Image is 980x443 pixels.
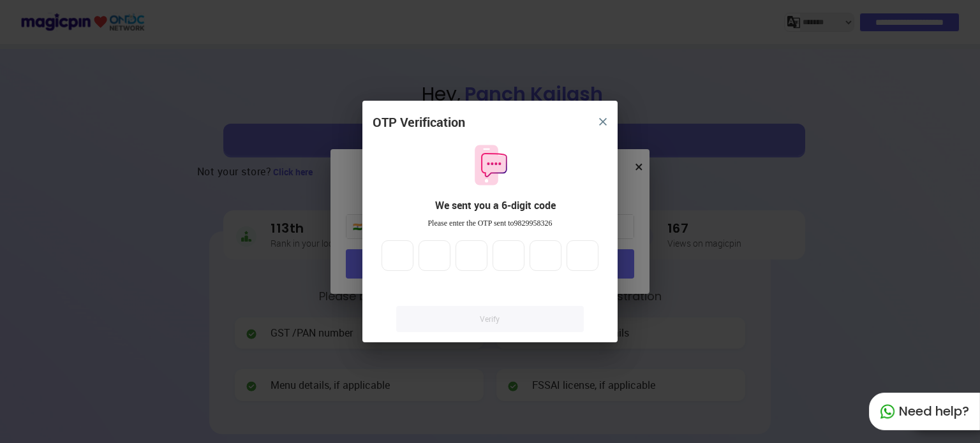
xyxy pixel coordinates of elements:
[373,218,607,229] div: Please enter the OTP sent to 9829958326
[373,113,465,132] div: OTP Verification
[880,404,895,419] img: whatapp_green.7240e66a.svg
[869,393,980,430] div: Need help?
[396,306,584,332] a: Verify
[591,110,614,133] button: close
[599,118,607,126] img: 8zTxi7IzMsfkYqyYgBgfvSHvmzQA9juT1O3mhMgBDT8p5s20zMZ2JbefE1IEBlkXHwa7wAFxGwdILBLhkAAAAASUVORK5CYII=
[383,198,607,213] div: We sent you a 6-digit code
[468,143,512,187] img: otpMessageIcon.11fa9bf9.svg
